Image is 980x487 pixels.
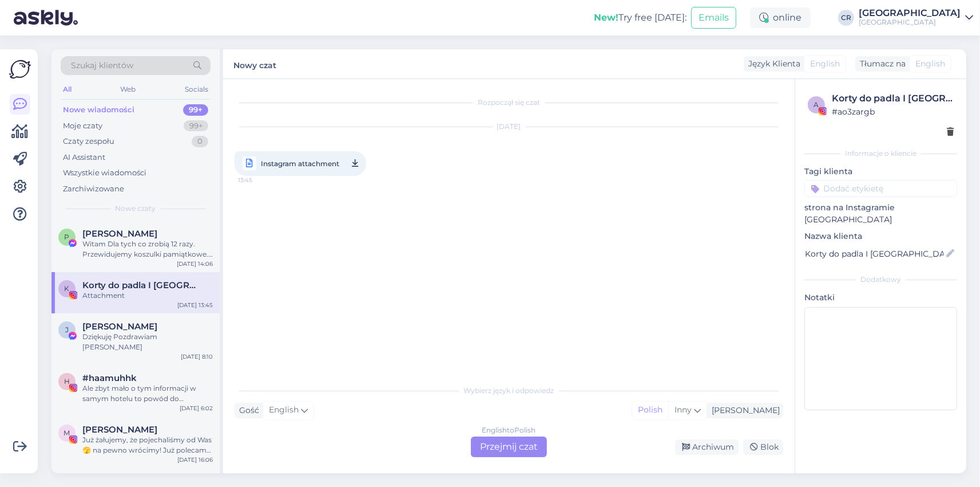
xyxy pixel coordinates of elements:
[182,82,211,97] div: Socials
[804,148,957,159] div: Informacje o kliencie
[118,82,138,97] div: Web
[65,325,69,334] span: J
[261,156,339,171] span: Instagram attachment
[82,321,157,332] span: Jacek Dubicki
[82,383,213,404] div: Ale zbyt mało o tym informacji w samym hotelu to powód do chwalenia się 😄
[707,404,780,417] div: [PERSON_NAME]
[804,214,957,226] p: [GEOGRAPHIC_DATA]
[63,152,105,163] div: AI Assistant
[804,274,957,285] div: Dodatkowy
[82,239,213,260] div: Witam Dla tych co zrobią 12 razy. Przewidujemy koszulki pamiątkowe. Ale potrzeba 1700zl na nie wi...
[859,9,961,18] div: [GEOGRAPHIC_DATA]
[743,439,783,455] div: Blok
[82,425,157,435] span: Monika Adamczak-Malinowska
[744,58,800,70] div: Język Klienta
[63,136,114,147] div: Czaty zespołu
[838,10,854,26] div: CR
[233,56,276,72] label: Nowy czat
[184,120,208,132] div: 99+
[471,437,547,457] div: Przejmij czat
[71,60,133,72] span: Szukaj klientów
[64,429,70,437] span: M
[594,12,618,23] b: New!
[180,404,213,413] div: [DATE] 6:02
[177,455,213,464] div: [DATE] 16:06
[675,404,692,415] span: Inny
[235,386,783,396] div: Wybierz język i odpowiedz
[82,229,157,239] span: Paweł Tcho
[235,404,259,417] div: Gość
[814,100,819,109] span: a
[691,7,736,29] button: Emails
[177,260,213,268] div: [DATE] 14:06
[804,292,957,304] p: Notatki
[65,284,70,293] span: K
[116,203,156,214] span: Nowe czaty
[183,104,208,116] div: 99+
[675,439,739,455] div: Archiwum
[832,105,954,118] div: # ao3zargb
[65,233,70,241] span: P
[192,136,208,147] div: 0
[177,301,213,309] div: [DATE] 13:45
[482,425,536,435] div: English to Polish
[810,58,840,70] span: English
[82,280,201,290] span: Korty do padla I Szczecin
[235,151,366,176] a: Instagram attachment13:45
[269,404,299,417] span: English
[181,352,213,361] div: [DATE] 8:10
[63,104,134,116] div: Nowe wiadomości
[82,435,213,455] div: Już żałujemy, że pojechaliśmy od Was 🫣 na pewno wrócimy! Już polecamy znajomym i rodzinie to miej...
[63,167,146,179] div: Wszystkie wiadomości
[805,248,944,260] input: Dodaj nazwę
[859,9,973,27] a: [GEOGRAPHIC_DATA][GEOGRAPHIC_DATA]
[594,11,687,25] div: Try free [DATE]:
[804,180,957,197] input: Dodać etykietę
[750,7,811,28] div: online
[63,120,102,132] div: Moje czaty
[238,173,281,187] span: 13:45
[63,183,124,195] div: Zarchiwizowane
[64,377,70,386] span: h
[9,58,31,80] img: Askly Logo
[82,332,213,352] div: Dziękuję Pozdrawiam [PERSON_NAME]
[804,166,957,178] p: Tagi klienta
[82,373,137,383] span: #haamuhhk
[859,18,961,27] div: [GEOGRAPHIC_DATA]
[235,121,783,132] div: [DATE]
[804,230,957,242] p: Nazwa klienta
[61,82,74,97] div: All
[855,58,906,70] div: Tłumacz na
[82,290,213,301] div: Attachment
[235,97,783,108] div: Rozpoczął się czat
[915,58,945,70] span: English
[804,202,957,214] p: strona na Instagramie
[832,92,954,105] div: Korty do padla I [GEOGRAPHIC_DATA]
[632,402,668,419] div: Polish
